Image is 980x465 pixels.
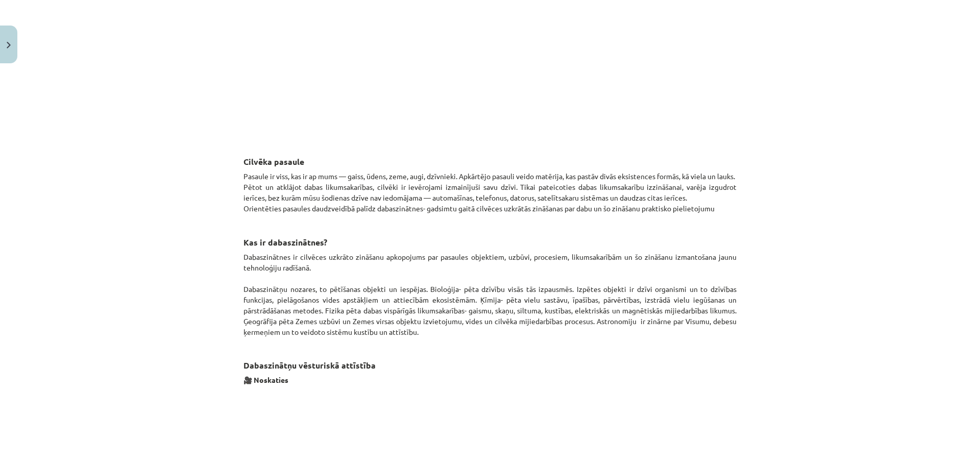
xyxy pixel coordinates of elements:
p: Dabaszinātnes ir cilvēces uzkrāto zināšanu apkopojums par pasaules objektiem, uzbūvi, procesiem, ... [243,252,737,337]
strong: Cilvēka pasaule [243,156,304,167]
strong: Kas ir dabaszinātnes? [243,237,327,248]
img: icon-close-lesson-0947bae3869378f0d4975bcd49f059093ad1ed9edebbc8119c70593378902aed.svg [7,42,11,48]
strong: Dabaszinātņu vēsturiskā attīstība [243,360,376,371]
p: Pasaule ir viss, kas ir ap mums — gaiss, ūdens, zeme, augi, dzīvnieki. Apkārtējo pasauli veido ma... [243,171,737,214]
strong: 🎥 Noskaties [243,375,288,384]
